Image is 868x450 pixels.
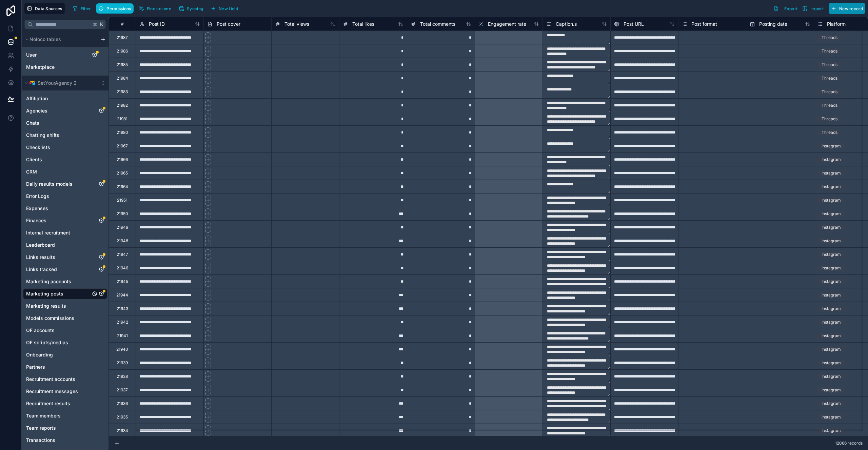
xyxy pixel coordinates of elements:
div: Threads [822,102,837,108]
div: 21938 [117,374,128,379]
span: Transactions [26,437,55,444]
span: Marketing posts [26,290,63,297]
div: Marketing results [23,301,107,311]
span: Find column [147,6,171,11]
div: Threads [822,62,837,68]
div: Recruitment results [23,398,107,409]
a: Leaderboard [26,242,91,248]
div: Instagram [822,224,841,230]
div: Instagram [822,211,841,217]
div: 21950 [117,211,128,217]
div: Instagram [822,251,841,258]
div: Threads [822,48,837,54]
span: Import [810,6,824,11]
a: Agencies [26,107,91,114]
div: Instagram [822,143,841,149]
button: New record [829,3,865,14]
span: 12066 records [835,441,863,446]
a: Marketing accounts [26,278,91,285]
div: Instagram [822,414,841,420]
span: Affiliation [26,95,48,102]
div: Instagram [822,401,841,407]
a: Syncing [176,3,208,14]
div: Agencies [23,105,107,116]
div: Marketing posts [23,288,107,299]
span: Total comments [420,21,455,27]
span: Chatting shifts [26,132,59,139]
button: Noloco tables [23,35,98,44]
div: Instagram [822,184,841,190]
span: Finances [26,217,46,224]
div: 21986 [117,48,128,54]
div: Instagram [822,428,841,434]
button: New field [208,3,240,14]
a: Transactions [26,437,91,444]
a: Permissions [96,3,136,14]
span: Daily results models [26,181,73,187]
div: Marketplace [23,62,107,73]
span: Chats [26,120,39,126]
div: 21983 [117,89,128,95]
img: Airtable Logo [29,80,35,86]
span: OF scripts/medias [26,339,68,346]
a: OF accounts [26,327,91,334]
a: Links results [26,254,91,261]
span: Team members [26,412,61,419]
span: CRM [26,168,37,175]
div: Instagram [822,157,841,163]
span: Caption.s [556,21,577,27]
div: 21936 [117,401,128,406]
div: 21980 [117,130,128,135]
div: Instagram [822,319,841,325]
a: Affiliation [26,95,91,102]
div: Affiliation [23,93,107,104]
a: Recruitment results [26,400,91,407]
div: 21943 [117,306,128,311]
a: Recruitment messages [26,388,91,395]
span: Error Logs [26,193,49,200]
span: Expenses [26,205,48,212]
div: 21947 [117,252,128,257]
div: Instagram [822,238,841,244]
div: 21949 [117,225,128,230]
span: New field [219,6,238,11]
div: Internal recruitment [23,227,107,238]
a: Daily results models [26,181,91,187]
div: Recruitment accounts [23,374,107,385]
button: Export [771,3,800,14]
div: Partners [23,362,107,372]
div: Instagram [822,279,841,285]
a: Internal recruitment [26,229,91,236]
div: Instagram [822,197,841,203]
span: Clients [26,156,42,163]
button: Airtable LogoSetYourAgency 2 [23,78,98,88]
div: 21942 [117,320,128,325]
span: Recruitment accounts [26,376,75,383]
a: Partners [26,364,91,370]
div: Models commissions [23,313,107,324]
div: Leaderboard [23,240,107,250]
div: OF scripts/medias [23,337,107,348]
div: 21967 [117,143,128,149]
button: Permissions [96,3,133,14]
span: Filter [81,6,91,11]
a: Team members [26,412,91,419]
span: Marketing results [26,303,66,309]
div: Instagram [822,360,841,366]
a: Chats [26,120,91,126]
span: Data Sources [35,6,62,11]
div: Clients [23,154,107,165]
span: Post format [691,21,717,27]
div: User [23,49,107,60]
span: Syncing [187,6,203,11]
div: 21965 [117,170,128,176]
div: 21935 [117,414,128,420]
div: 21981 [117,116,127,122]
a: Links tracked [26,266,91,273]
div: Chats [23,118,107,128]
span: Total likes [352,21,374,27]
div: Transactions [23,435,107,446]
a: Onboarding [26,351,91,358]
span: Leaderboard [26,242,55,248]
span: Links tracked [26,266,57,273]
